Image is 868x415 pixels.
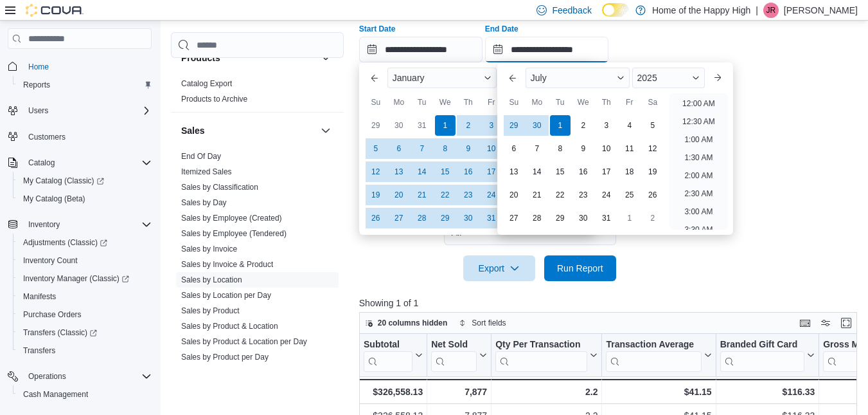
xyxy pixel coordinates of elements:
[364,339,423,372] button: Subtotal
[481,92,502,113] div: Fr
[550,161,571,182] div: day-15
[23,103,53,118] button: Users
[550,208,571,228] div: day-29
[181,321,278,331] span: Sales by Product & Location
[557,262,603,275] span: Run Report
[18,253,152,268] span: Inventory Count
[720,384,815,400] div: $116.33
[596,161,617,182] div: day-17
[606,384,711,400] div: $41.15
[544,255,616,281] button: Run Report
[527,161,547,182] div: day-14
[619,208,640,228] div: day-1
[366,115,386,136] div: day-29
[454,315,511,331] button: Sort fields
[481,115,502,136] div: day-3
[552,4,591,17] span: Feedback
[389,92,409,113] div: Mo
[18,253,83,268] a: Inventory Count
[366,92,386,113] div: Su
[181,306,240,315] a: Sales by Product
[13,385,157,403] button: Cash Management
[707,68,728,88] button: Next month
[431,384,487,400] div: 7,877
[602,3,629,17] input: Dark Mode
[797,315,813,331] button: Keyboard shortcuts
[13,270,157,288] a: Inventory Manager (Classic)
[632,68,705,88] div: Button. Open the year selector. 2025 is currently selected.
[13,234,157,252] a: Adjustments (Classic)
[23,176,104,186] span: My Catalog (Classic)
[359,37,483,62] input: Press the down key to enter a popover containing a calendar. Press the escape key to close the po...
[642,185,663,205] div: day-26
[458,92,479,113] div: Th
[550,92,571,113] div: Tu
[181,124,205,137] h3: Sales
[596,185,617,205] div: day-24
[720,339,804,351] div: Branded Gift Card
[502,68,523,88] button: Previous Month
[679,150,718,165] li: 1:30 AM
[181,151,221,161] span: End Of Day
[504,92,524,113] div: Su
[181,94,247,104] span: Products to Archive
[364,339,412,372] div: Subtotal
[23,369,71,384] button: Operations
[481,185,502,205] div: day-24
[18,77,152,93] span: Reports
[23,327,97,338] span: Transfers (Classic)
[412,185,432,205] div: day-21
[13,324,157,342] a: Transfers (Classic)
[435,185,456,205] div: day-22
[181,353,269,362] a: Sales by Product per Day
[527,115,547,136] div: day-30
[756,3,758,18] p: |
[642,138,663,159] div: day-12
[412,161,432,182] div: day-14
[573,185,594,205] div: day-23
[389,138,409,159] div: day-6
[606,339,701,351] div: Transaction Average
[619,138,640,159] div: day-11
[679,222,718,237] li: 3:30 AM
[181,337,307,347] span: Sales by Product & Location per Day
[550,138,571,159] div: day-8
[504,208,524,228] div: day-27
[387,68,497,88] div: Button. Open the month selector. January is currently selected.
[389,185,409,205] div: day-20
[573,138,594,159] div: day-9
[573,208,594,228] div: day-30
[720,339,804,372] div: Branded Gift Card
[18,307,152,322] span: Purchase Orders
[28,158,55,168] span: Catalog
[596,92,617,113] div: Th
[18,387,93,402] a: Cash Management
[181,260,273,269] a: Sales by Invoice & Product
[458,138,479,159] div: day-9
[3,127,157,146] button: Customers
[23,58,152,74] span: Home
[18,307,87,322] a: Purchase Orders
[181,167,232,176] a: Itemized Sales
[642,115,663,136] div: day-5
[181,244,237,254] a: Sales by Invoice
[679,204,718,219] li: 3:00 AM
[23,369,152,384] span: Operations
[13,342,157,360] button: Transfers
[504,138,524,159] div: day-6
[23,255,78,266] span: Inventory Count
[23,129,152,145] span: Customers
[573,115,594,136] div: day-2
[504,161,524,182] div: day-13
[679,186,718,201] li: 2:30 AM
[181,51,220,64] h3: Products
[435,92,456,113] div: We
[23,80,50,90] span: Reports
[18,387,152,402] span: Cash Management
[28,106,48,116] span: Users
[18,191,91,207] a: My Catalog (Beta)
[181,183,258,192] a: Sales by Classification
[818,315,833,331] button: Display options
[763,3,779,18] div: Jazmine Rice
[181,275,242,284] a: Sales by Location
